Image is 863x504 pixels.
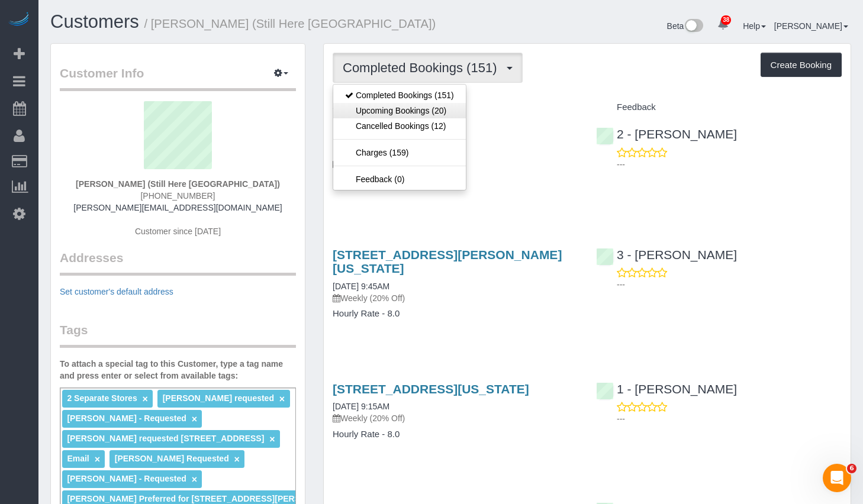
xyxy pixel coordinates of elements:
[721,15,731,25] span: 38
[135,227,221,236] span: Customer since [DATE]
[684,19,703,34] img: New interface
[67,434,264,443] span: [PERSON_NAME] requested [STREET_ADDRESS]
[333,429,578,440] h4: Hourly Rate - 8.0
[67,474,186,483] span: [PERSON_NAME] - Requested
[333,118,466,134] a: Cancelled Bookings (12)
[333,402,389,411] a: [DATE] 9:15AM
[333,412,578,424] p: Weekly (20% Off)
[823,464,851,492] iframe: Intercom live chat
[333,53,523,83] button: Completed Bookings (151)
[192,474,197,484] a: ×
[711,12,735,38] a: 38
[333,103,466,118] a: Upcoming Bookings (20)
[743,21,766,31] a: Help
[333,145,466,160] a: Charges (159)
[333,292,578,304] p: Weekly (20% Off)
[596,102,842,112] h4: Feedback
[667,21,704,31] a: Beta
[333,88,466,103] a: Completed Bookings (151)
[617,413,842,425] p: ---
[617,279,842,290] p: ---
[60,287,173,296] a: Set customer's default address
[192,414,197,424] a: ×
[76,179,280,189] strong: [PERSON_NAME] (Still Here [GEOGRAPHIC_DATA])
[333,172,466,187] a: Feedback (0)
[144,17,436,30] small: / [PERSON_NAME] (Still Here [GEOGRAPHIC_DATA])
[67,494,344,503] span: [PERSON_NAME] Preferred for [STREET_ADDRESS][PERSON_NAME]
[847,464,856,473] span: 6
[60,64,296,91] legend: Customer Info
[67,454,89,463] span: Email
[596,248,737,261] a: 3 - [PERSON_NAME]
[596,382,737,396] a: 1 - [PERSON_NAME]
[67,413,186,423] span: [PERSON_NAME] - Requested
[115,454,229,463] span: [PERSON_NAME] Requested
[596,127,737,141] a: 2 - [PERSON_NAME]
[140,191,215,201] span: [PHONE_NUMBER]
[60,321,296,348] legend: Tags
[269,434,275,444] a: ×
[333,248,562,275] a: [STREET_ADDRESS][PERSON_NAME][US_STATE]
[333,309,578,319] h4: Hourly Rate - 8.0
[234,454,240,464] a: ×
[343,60,503,75] span: Completed Bookings (151)
[95,454,100,464] a: ×
[774,21,848,31] a: [PERSON_NAME]
[333,382,529,396] a: [STREET_ADDRESS][US_STATE]
[7,12,31,28] img: Automaid Logo
[761,53,842,77] button: Create Booking
[617,159,842,170] p: ---
[333,282,389,291] a: [DATE] 9:45AM
[60,358,296,382] label: To attach a special tag to this Customer, type a tag name and press enter or select from availabl...
[143,394,148,404] a: ×
[67,393,137,403] span: 2 Separate Stores
[279,394,285,404] a: ×
[50,11,139,32] a: Customers
[73,203,282,212] a: [PERSON_NAME][EMAIL_ADDRESS][DOMAIN_NAME]
[163,393,274,403] span: [PERSON_NAME] requested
